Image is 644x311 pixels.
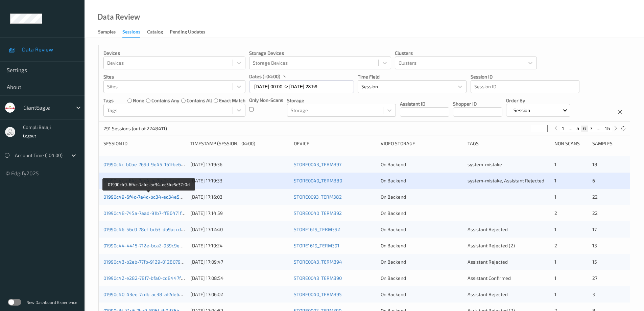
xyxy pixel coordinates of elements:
button: 15 [602,126,612,132]
div: Device [294,140,376,147]
span: system-mistake, Assistant Rejected [468,178,544,183]
a: Samples [98,27,122,37]
p: Sites [103,73,245,80]
a: 01990c4c-a64c-7ae4-ba7b-2c2ae2caa321 [103,178,195,183]
a: Catalog [147,27,170,37]
div: [DATE] 17:08:54 [190,275,289,282]
span: Assistant Rejected [468,291,508,297]
p: Only Non-Scans [249,97,283,104]
span: 22 [592,210,598,216]
p: Tags [103,97,114,104]
span: 1 [554,194,556,200]
div: On Backend [381,226,463,233]
div: [DATE] 17:10:24 [190,242,289,249]
a: STORE0040_TERM392 [294,210,342,216]
button: ... [595,126,603,132]
a: 01990c46-56c0-78cf-bc63-db9accd0abba [103,226,194,232]
span: 1 [554,291,556,297]
span: 22 [592,194,598,200]
label: contains all [187,97,212,104]
p: Storage [287,97,396,104]
span: 1 [554,178,556,183]
span: Assistant Confirmed [468,275,511,281]
div: On Backend [381,177,463,184]
div: On Backend [381,210,463,217]
div: On Backend [381,291,463,298]
span: 3 [592,291,595,297]
span: Assistant Rejected (2) [468,243,515,248]
span: 13 [592,243,597,248]
span: Assistant Rejected [468,259,508,265]
div: [DATE] 17:12:40 [190,226,289,233]
a: STORE0040_TERM395 [294,291,342,297]
p: Storage Devices [249,50,391,57]
p: Order By [506,97,571,104]
p: 291 Sessions (out of 2248411) [103,125,167,132]
span: 1 [554,161,556,167]
label: contains any [151,97,179,104]
div: Tags [468,140,550,147]
a: STORE0043_TERM390 [294,275,342,281]
div: [DATE] 17:16:03 [190,194,289,200]
button: 1 [560,126,567,132]
button: ... [567,126,575,132]
button: 6 [581,126,588,132]
a: STORE0043_TERM394 [294,259,342,265]
button: 5 [574,126,581,132]
p: Clusters [395,50,537,57]
span: 1 [554,275,556,281]
a: 01990c44-4415-712e-bca2-939c9e2bf121 [103,243,193,248]
a: STORE1619_TERM391 [294,243,339,248]
div: [DATE] 17:14:59 [190,210,289,217]
span: 2 [554,243,557,248]
p: Session ID [471,73,579,80]
div: [DATE] 17:19:36 [190,161,289,168]
div: On Backend [381,242,463,249]
a: Pending Updates [170,27,212,37]
p: Shopper ID [453,101,502,107]
span: 2 [554,210,557,216]
p: Time Field [358,73,467,80]
div: [DATE] 17:06:02 [190,291,289,298]
a: STORE0043_TERM397 [294,161,341,167]
span: system-mistake [468,161,502,167]
span: Assistant Rejected [468,226,508,232]
div: Pending Updates [170,28,205,37]
p: Session [511,107,532,114]
a: 01990c42-e282-78f7-bfa0-cd8447f264b0 [103,275,195,281]
span: 15 [592,259,597,265]
span: 18 [592,161,597,167]
label: exact match [219,97,245,104]
div: On Backend [381,194,463,200]
div: Sessions [122,28,140,38]
span: 1 [554,226,556,232]
a: 01990c43-b2eb-77fb-9129-01280796fc40 [103,259,193,265]
div: On Backend [381,259,463,265]
label: none [133,97,144,104]
div: [DATE] 17:09:47 [190,259,289,265]
div: Timestamp (Session, -04:00) [190,140,289,147]
p: Devices [103,50,245,57]
div: On Backend [381,161,463,168]
a: STORE1619_TERM392 [294,226,340,232]
div: Samples [592,140,625,147]
div: Samples [98,28,116,37]
div: Catalog [147,28,163,37]
span: 27 [592,275,597,281]
div: Session ID [103,140,186,147]
p: Assistant ID [400,101,449,107]
a: STORE0093_TERM382 [294,194,342,200]
a: STORE0040_TERM380 [294,178,342,183]
button: 7 [588,126,595,132]
div: On Backend [381,275,463,282]
a: 01990c49-6f4c-7a4c-bc34-ec34e5c37c0d [103,194,195,200]
div: [DATE] 17:19:33 [190,177,289,184]
a: Sessions [122,27,147,38]
p: dates (-04:00) [249,73,280,80]
div: Video Storage [381,140,463,147]
a: 01990c40-43ee-7cdb-ac38-af7de6a648df [103,291,195,297]
span: 1 [554,259,556,265]
span: 6 [592,178,595,183]
a: 01990c4c-b0ae-769d-9e45-161fbe642ac0 [103,161,194,167]
div: Data Review [97,14,140,20]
